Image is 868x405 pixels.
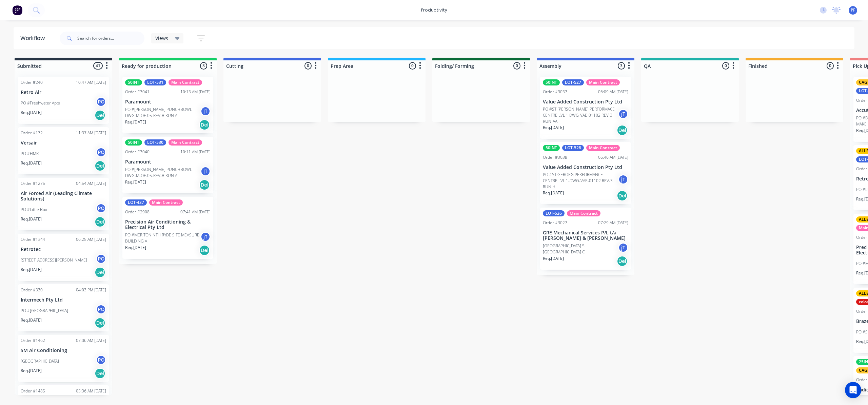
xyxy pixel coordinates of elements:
[122,77,213,133] div: 50INTLOT-531Main ContractOrder #304110:13 AM [DATE]ParamountPO #[PERSON_NAME] PUNCHBOWL DWG-M-OF-...
[125,119,146,125] p: Req. [DATE]
[543,124,564,131] p: Req. [DATE]
[586,79,620,85] div: Main Contract
[96,254,106,264] div: PO
[543,154,567,160] div: Order #3038
[540,142,631,204] div: 50INTLOT-528Main ContractOrder #303806:46 AM [DATE]Value Added Construction Pty LtdPO #ST GEROEG ...
[200,106,211,116] div: jT
[125,159,211,165] p: Paramount
[180,89,211,95] div: 10:13 AM [DATE]
[169,139,202,146] div: Main Contract
[618,243,628,253] div: jT
[95,160,105,171] div: Del
[21,110,42,116] p: Req. [DATE]
[21,207,47,213] p: PO #Little Box
[125,89,150,95] div: Order #3041
[21,90,106,95] p: Retro Air
[18,178,109,231] div: Order #127504:54 AM [DATE]Air Forced Air (Leading Climate Solutions)PO #Little BoxPOReq.[DATE]Del
[122,197,213,259] div: LOT-437Main ContractOrder #290807:41 AM [DATE]Precision Air Conditioning & Electrical Pty LtdPO #...
[543,99,628,105] p: Value Added Construction Pty Ltd
[21,180,45,187] div: Order #1275
[155,35,168,42] span: Views
[543,230,628,242] p: GRE Mechanical Services P/L t/a [PERSON_NAME] & [PERSON_NAME]
[21,160,42,166] p: Req. [DATE]
[125,149,150,155] div: Order #3040
[567,210,600,216] div: Main Contract
[125,245,146,251] p: Req. [DATE]
[21,151,40,157] p: PO #HMRI
[125,79,142,85] div: 50INT
[21,388,45,394] div: Order #1485
[586,145,620,151] div: Main Contract
[617,256,628,267] div: Del
[180,209,211,215] div: 07:41 AM [DATE]
[21,287,43,293] div: Order #330
[76,236,106,243] div: 06:25 AM [DATE]
[125,107,200,119] p: PO #[PERSON_NAME] PUNCHBOWL DWG-M-OF-05-REV-B RUN A
[21,100,60,106] p: PO #Freshwater Apts
[540,77,631,139] div: 50INTLOT-527Main ContractOrder #303706:09 AM [DATE]Value Added Construction Pty LtdPO #ST [PERSON...
[543,106,618,124] p: PO #ST [PERSON_NAME] PERFORMACE CENTRE LVL 1 DWG-VAE-01102 REV-3 RUN-AA
[21,257,87,263] p: [STREET_ADDRESS][PERSON_NAME]
[21,267,42,273] p: Req. [DATE]
[96,203,106,213] div: PO
[845,382,861,398] div: Open Intercom Messenger
[598,220,628,226] div: 07:29 AM [DATE]
[21,317,42,323] p: Req. [DATE]
[543,190,564,196] p: Req. [DATE]
[598,89,628,95] div: 06:09 AM [DATE]
[95,317,105,328] div: Del
[21,79,43,85] div: Order #240
[125,179,146,185] p: Req. [DATE]
[76,287,106,293] div: 04:03 PM [DATE]
[125,209,150,215] div: Order #2908
[617,190,628,201] div: Del
[18,127,109,174] div: Order #17211:37 AM [DATE]VersairPO #HMRIPOReq.[DATE]Del
[76,388,106,394] div: 05:36 AM [DATE]
[76,180,106,187] div: 04:54 AM [DATE]
[418,5,451,15] div: productivity
[543,210,565,216] div: LOT-526
[77,32,144,45] input: Search for orders...
[125,199,147,206] div: LOT-437
[199,179,210,190] div: Del
[95,110,105,121] div: Del
[122,137,213,193] div: 50INTLOT-530Main ContractOrder #304010:11 AM [DATE]ParamountPO #[PERSON_NAME] PUNCHBOWL DWG-M-OF-...
[125,219,211,231] p: Precision Air Conditioning & Electrical Pty Ltd
[598,154,628,160] div: 06:46 AM [DATE]
[21,368,42,374] p: Req. [DATE]
[12,5,22,15] img: Factory
[199,119,210,130] div: Del
[76,130,106,136] div: 11:37 AM [DATE]
[21,216,42,222] p: Req. [DATE]
[21,337,45,344] div: Order #1462
[21,348,106,353] p: SM Air Conditioning
[96,304,106,314] div: PO
[21,191,106,202] p: Air Forced Air (Leading Climate Solutions)
[125,99,211,105] p: Paramount
[543,172,618,190] p: PO #ST GEROEG PERFORMANCE CENTRE LVL 1-DWG-VAE-01102 REV-3 RUN H
[851,7,855,13] span: PF
[21,308,68,314] p: PO #[GEOGRAPHIC_DATA]
[125,167,200,179] p: PO #[PERSON_NAME] PUNCHBOWL DWG-M-OF-05-REV-B RUN A
[96,97,106,107] div: PO
[199,245,210,256] div: Del
[618,109,628,119] div: jT
[543,79,560,85] div: 50INT
[200,166,211,176] div: jT
[21,358,59,364] p: [GEOGRAPHIC_DATA]
[169,79,202,85] div: Main Contract
[21,140,106,146] p: Versair
[144,139,166,146] div: LOT-530
[540,208,631,270] div: LOT-526Main ContractOrder #302707:29 AM [DATE]GRE Mechanical Services P/L t/a [PERSON_NAME] & [PE...
[18,284,109,331] div: Order #33004:03 PM [DATE]Intermech Pty LtdPO #[GEOGRAPHIC_DATA]POReq.[DATE]Del
[617,125,628,136] div: Del
[21,130,43,136] div: Order #172
[96,147,106,157] div: PO
[200,232,211,242] div: jT
[543,145,560,151] div: 50INT
[95,267,105,278] div: Del
[144,79,166,85] div: LOT-531
[18,77,109,124] div: Order #24010:47 AM [DATE]Retro AirPO #Freshwater AptsPOReq.[DATE]Del
[562,79,584,85] div: LOT-527
[543,89,567,95] div: Order #3037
